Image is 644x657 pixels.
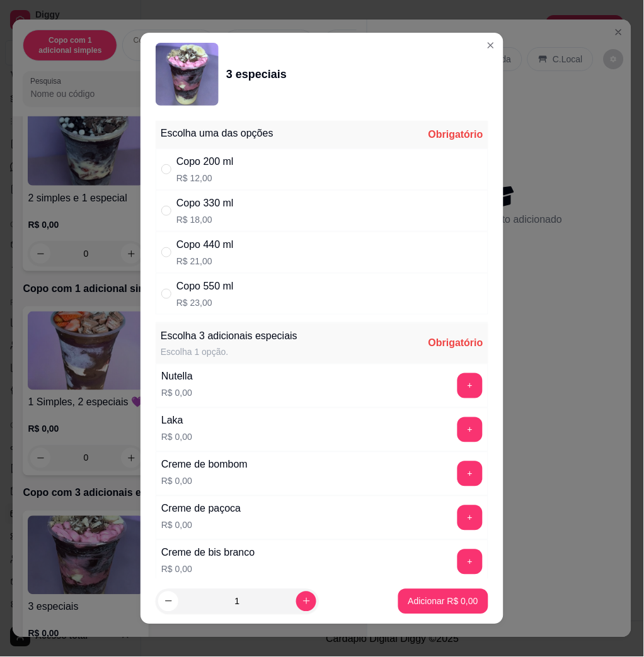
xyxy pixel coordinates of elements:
[161,431,192,444] p: R$ 0,00
[176,296,234,309] p: R$ 23,00
[176,154,234,169] div: Copo 200 ml
[481,35,501,55] button: Close
[296,592,316,612] button: increase-product-quantity
[161,458,248,473] div: Creme de bombom
[161,563,255,576] p: R$ 0,00
[161,346,297,359] div: Escolha 1 opção.
[161,502,241,517] div: Creme de paçoca
[158,592,178,612] button: decrease-product-quantity
[226,65,287,83] div: 3 especiais
[457,505,483,531] button: add
[176,172,234,184] p: R$ 12,00
[161,369,193,385] div: Nutella
[176,279,234,294] div: Copo 550 ml
[176,255,234,267] p: R$ 21,00
[161,546,255,561] div: Creme de bis branco
[161,519,241,532] p: R$ 0,00
[457,461,483,486] button: add
[176,237,234,252] div: Copo 440 ml
[408,595,478,608] p: Adicionar R$ 0,00
[398,589,488,614] button: Adicionar R$ 0,00
[428,336,483,351] div: Obrigatório
[457,373,483,398] button: add
[457,417,483,442] button: add
[161,387,193,400] p: R$ 0,00
[457,549,483,575] button: add
[161,126,273,141] div: Escolha uma das opções
[176,213,234,226] p: R$ 18,00
[161,328,297,344] div: Escolha 3 adicionais especiais
[161,413,192,429] div: Laka
[156,43,219,106] img: product-image
[428,127,483,142] div: Obrigatório
[176,196,234,211] div: Copo 330 ml
[161,475,248,488] p: R$ 0,00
